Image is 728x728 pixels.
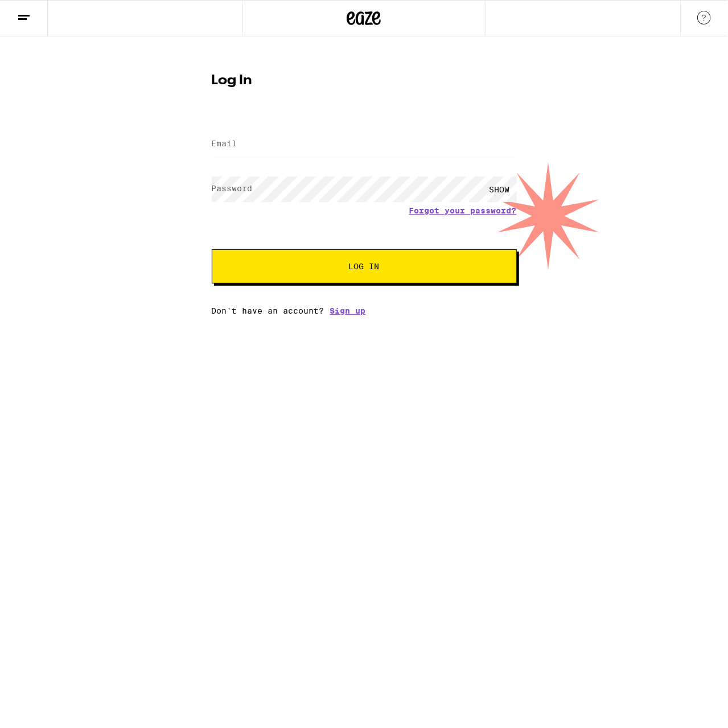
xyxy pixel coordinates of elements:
input: Email [212,131,517,157]
div: SHOW [483,176,517,202]
button: Log In [212,249,517,283]
a: Forgot your password? [409,206,517,215]
div: Don't have an account? [212,306,517,315]
label: Email [212,139,237,148]
span: Log In [349,262,380,270]
a: Sign up [330,306,366,315]
h1: Log In [212,74,517,88]
label: Password [212,184,253,193]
